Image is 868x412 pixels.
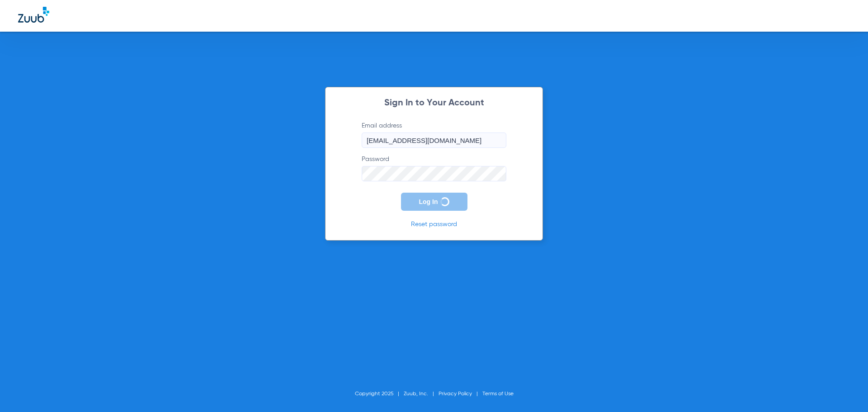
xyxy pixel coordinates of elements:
[419,198,438,205] span: Log In
[362,121,506,148] label: Email address
[401,193,467,211] button: Log In
[348,99,520,108] h2: Sign In to Your Account
[482,391,514,397] a: Terms of Use
[411,221,457,227] a: Reset password
[404,389,439,398] li: Zuub, Inc.
[18,7,49,23] img: Zuub Logo
[362,166,506,181] input: Password
[439,391,472,397] a: Privacy Policy
[355,389,404,398] li: Copyright 2025
[362,155,506,181] label: Password
[362,133,506,148] input: Email address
